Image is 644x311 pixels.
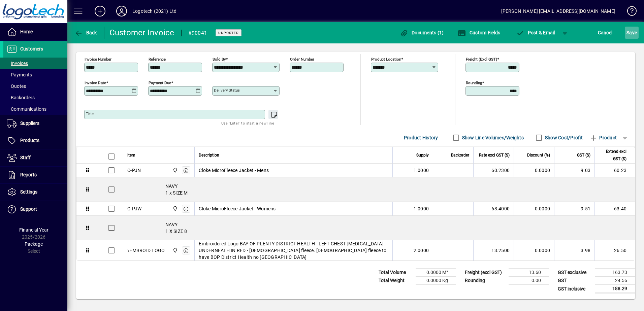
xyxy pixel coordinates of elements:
span: Quotes [7,83,26,89]
td: 0.0000 Kg [416,277,456,285]
span: Discount (%) [527,151,550,159]
span: Products [20,138,39,143]
button: Product History [401,132,441,144]
span: Back [74,30,97,35]
td: 163.73 [595,269,635,277]
span: Financial Year [19,227,49,233]
span: Custom Fields [458,30,500,35]
td: 60.23 [594,164,635,177]
button: Cancel [596,27,614,39]
div: NAVY 1 X SIZE 8 [123,216,635,240]
mat-label: Payment due [149,80,171,85]
a: Communications [3,103,67,115]
span: Payments [7,72,32,77]
app-page-header-button: Back [67,27,104,39]
div: 60.2300 [478,167,510,174]
span: Product History [404,132,438,143]
td: 13.60 [509,269,549,277]
span: Reports [20,172,37,177]
span: 1.0000 [414,205,429,212]
span: 2.0000 [414,247,429,254]
button: Custom Fields [456,27,502,39]
td: Total Weight [375,277,416,285]
span: Extend excl GST ($) [599,148,626,163]
div: \EMBROID LOGO [127,247,165,254]
td: 188.29 [595,285,635,293]
td: Rounding [461,277,509,285]
span: Backorder [451,151,469,159]
span: Central [171,247,179,254]
span: Backorders [7,95,35,100]
mat-label: Sold by [213,57,226,62]
td: GST [554,277,595,285]
a: Reports [3,167,67,183]
td: GST exclusive [554,269,595,277]
span: ave [626,27,637,38]
a: Payments [3,69,67,80]
div: Customer Invoice [109,27,174,38]
span: Embroidered Logo BAY OF PLENTY DISTRICT HEALTH - LEFT CHEST [MEDICAL_DATA] UNDERNEATH IN RED - [D... [199,240,388,261]
span: Invoices [7,61,28,66]
a: Knowledge Base [622,1,636,23]
mat-label: Order number [290,57,314,62]
span: ost & Email [516,30,555,35]
td: Freight (excl GST) [461,269,509,277]
span: Package [25,241,43,247]
span: Settings [20,189,37,195]
td: Total Volume [375,269,416,277]
button: Profile [111,5,132,17]
td: GST inclusive [554,285,595,293]
span: Communications [7,106,46,112]
span: Home [20,29,33,34]
td: 9.51 [554,202,594,216]
a: Quotes [3,80,67,92]
span: GST ($) [577,151,590,159]
button: Product [586,132,620,144]
span: Item [127,151,135,159]
button: Documents (1) [398,27,446,39]
label: Show Line Volumes/Weights [461,134,524,141]
mat-label: Delivery status [214,88,240,93]
mat-label: Title [86,111,94,116]
td: 0.0000 M³ [416,269,456,277]
mat-label: Freight (excl GST) [466,57,497,62]
span: Unposted [218,31,239,35]
button: Save [625,27,639,39]
td: 3.98 [554,240,594,261]
span: Supply [416,151,429,159]
span: Central [171,167,179,174]
span: Rate excl GST ($) [479,151,510,159]
span: Product [589,132,617,143]
span: Description [199,151,219,159]
span: Cloke MicroFleece Jacket - Womens [199,205,276,212]
mat-label: Invoice date [85,80,106,85]
div: [PERSON_NAME] [EMAIL_ADDRESS][DOMAIN_NAME] [501,6,615,16]
span: S [626,30,629,35]
span: Customers [20,46,43,51]
a: Home [3,24,67,40]
span: Cloke MicroFleece Jacket - Mens [199,167,269,174]
a: Backorders [3,92,67,103]
a: Invoices [3,58,67,69]
mat-hint: Use 'Enter' to start a new line [221,119,274,127]
button: Post & Email [513,27,558,39]
td: 0.0000 [514,164,554,177]
div: C-PJW [127,205,141,212]
span: Documents (1) [400,30,444,35]
td: 26.50 [594,240,635,261]
span: Support [20,206,37,212]
div: C-PJN [127,167,141,174]
button: Back [73,27,99,39]
td: 63.40 [594,202,635,216]
a: Staff [3,149,67,166]
div: #90041 [188,28,207,38]
span: Central [171,205,179,212]
td: 0.0000 [514,240,554,261]
label: Show Cost/Profit [544,134,583,141]
button: Add [89,5,111,17]
td: 24.56 [595,277,635,285]
span: 1.0000 [414,167,429,174]
a: Support [3,201,67,218]
span: Suppliers [20,120,39,126]
div: Logotech (2021) Ltd [132,6,176,16]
